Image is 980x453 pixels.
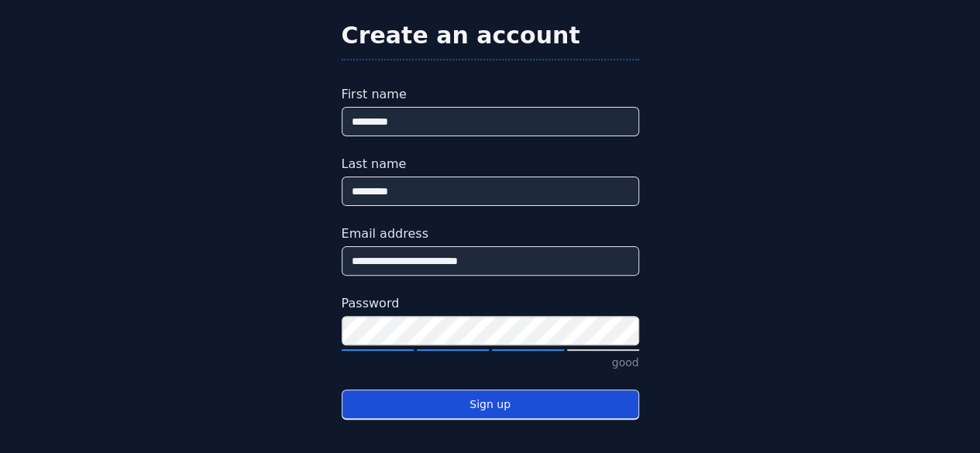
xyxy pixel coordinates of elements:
h2: Create an account [342,22,639,50]
label: Email address [342,225,639,243]
button: Sign up [342,390,639,420]
p: good [342,355,639,371]
label: Password [342,294,639,313]
label: Last name [342,155,639,173]
label: First name [342,85,639,104]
